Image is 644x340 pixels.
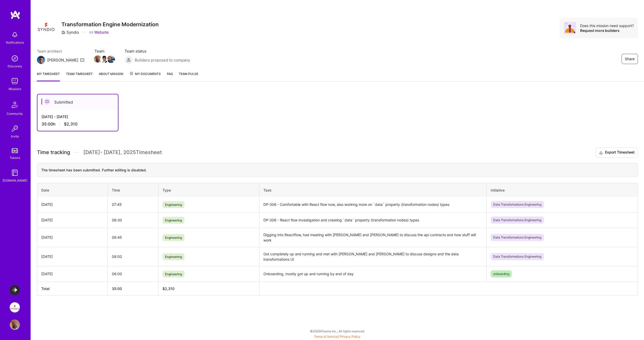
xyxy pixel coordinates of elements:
[83,149,162,156] span: [DATE] - [DATE] , 2025 Timesheet
[564,22,576,34] img: Avatar
[61,21,159,28] h3: Transformation Engine Modernization
[108,183,158,197] th: Time
[108,247,158,266] td: 08:00
[6,40,24,45] div: Notifications
[41,254,103,259] div: [DATE]
[8,285,21,295] a: LaunchDarkly: Backend and Fullstack Support
[491,201,544,208] span: Data Transformations Engineering
[129,71,161,77] span: My Documents
[580,23,634,28] div: Does this mission need support?
[7,111,23,116] div: Community
[37,94,118,110] div: Submitted
[10,76,20,86] img: teamwork
[10,123,20,134] img: Invite
[163,234,184,241] span: Engineering
[179,71,198,81] a: Team Pulse
[101,55,108,64] a: Team Member Avatar
[580,28,634,33] div: Request more builders
[37,282,108,295] th: Total
[9,86,21,92] div: Missions
[94,55,102,63] img: Team Member Avatar
[125,56,133,64] img: Builders proposed to company
[486,183,638,197] th: Initiative
[10,30,20,40] img: bell
[259,183,486,197] th: Task
[101,55,108,63] img: Team Member Avatar
[108,282,158,295] th: 35:00
[41,202,103,207] div: [DATE]
[158,282,259,295] th: $2,310
[107,55,115,63] img: Team Member Avatar
[596,147,638,158] button: Export Timesheet
[41,271,103,276] div: [DATE]
[108,55,114,64] a: Team Member Avatar
[80,58,84,62] i: icon Mail
[9,99,21,111] img: Community
[12,148,18,153] img: tokens
[37,149,70,156] span: Time tracking
[163,271,184,278] span: Engineering
[10,53,20,64] img: discovery
[10,320,20,330] img: User Avatar
[37,71,60,81] a: My timesheet
[37,56,45,64] img: Team Architect
[625,56,635,61] span: Share
[8,302,21,312] a: Syndio: Transformation Engine Modernization
[89,30,109,35] a: Website
[259,266,486,282] td: Onboarding, mostly got up and running by end of day
[10,10,20,19] img: logo
[259,197,486,212] td: DP-306 - Comfortable with React flow now, also working more on `data` property (transformation no...
[42,121,114,127] div: 35:00 h
[167,71,173,81] a: FAQ
[31,325,644,337] div: © 2025 ATeams Inc., All rights reserved.
[8,64,22,69] div: Discovery
[95,55,101,64] a: Team Member Avatar
[66,71,93,81] a: Team timesheet
[314,335,360,338] span: |
[108,197,158,212] td: 07:45
[10,302,20,312] img: Syndio: Transformation Engine Modernization
[10,285,20,295] img: LaunchDarkly: Backend and Fullstack Support
[42,114,114,119] div: [DATE] - [DATE]
[599,150,603,155] i: icon Download
[10,155,20,160] div: Tokens
[163,253,184,260] span: Engineering
[47,57,78,63] div: [PERSON_NAME]
[158,183,259,197] th: Type
[314,335,338,338] a: Terms of Service
[135,57,190,63] span: Builders proposed to company
[108,228,158,247] td: 06:45
[3,178,27,183] div: [DOMAIN_NAME]
[99,71,123,81] a: About Mission
[622,54,638,64] button: Share
[259,228,486,247] td: Digging into Reactflow, had meeting with [PERSON_NAME] and [PERSON_NAME] to discuss the api contr...
[108,212,158,228] td: 06:30
[125,48,190,54] span: Team status
[179,72,198,76] span: Team Pulse
[10,168,20,178] img: guide book
[44,98,50,105] img: Submitted
[491,253,544,260] span: Data Transformations Engineering
[8,320,21,330] a: User Avatar
[108,266,158,282] td: 06:00
[61,30,65,34] i: icon CompanyGray
[129,71,161,81] a: My Documents
[163,201,184,208] span: Engineering
[163,217,184,224] span: Engineering
[41,235,103,240] div: [DATE]
[95,48,114,54] span: Team
[11,134,19,139] div: Invite
[37,18,55,36] img: Company Logo
[61,30,79,35] div: Syndio
[37,48,84,54] span: Team architect
[259,247,486,266] td: Got completely up and running and met with [PERSON_NAME] and [PERSON_NAME] to discuss designs and...
[491,270,512,278] span: onboarding
[41,217,103,223] div: [DATE]
[491,234,544,241] span: Data Transformations Engineering
[340,335,360,338] a: Privacy Policy
[37,163,638,177] div: The timesheet has been submitted. Further editing is disabled.
[37,183,108,197] th: Date
[259,212,486,228] td: DP-306 - React flow investigation and creating `data` property (transformation nodes) types
[64,121,77,127] span: $2,310
[491,217,544,224] span: Data Transformations Engineering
